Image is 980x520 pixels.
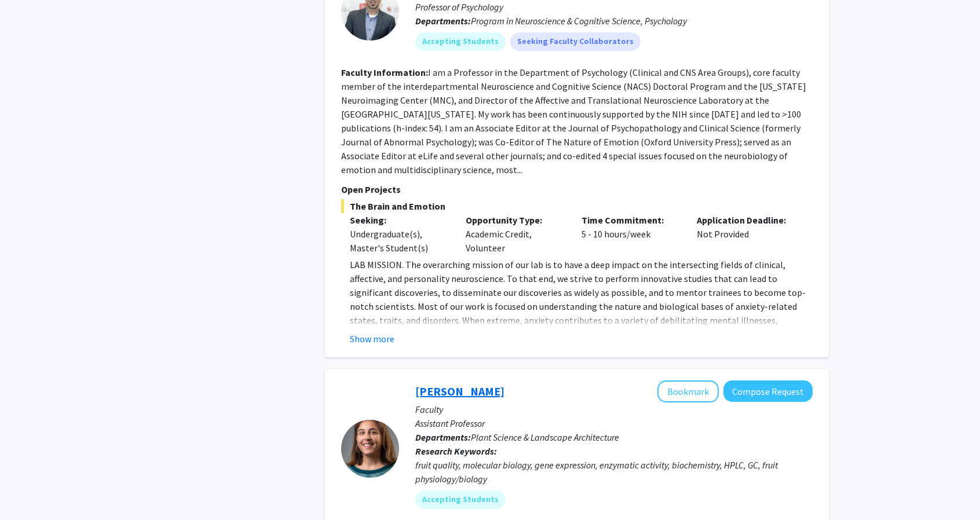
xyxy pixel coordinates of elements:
[415,431,471,443] b: Departments:
[415,416,813,430] p: Assistant Professor
[341,199,813,213] span: The Brain and Emotion
[415,15,471,27] b: Departments:
[415,445,497,457] b: Research Keywords:
[415,402,813,416] p: Faculty
[688,213,804,255] div: Not Provided
[350,213,448,227] p: Seeking:
[466,213,564,227] p: Opportunity Type:
[341,67,806,175] fg-read-more: I am a Professor in the Department of Psychology (Clinical and CNS Area Groups), core faculty mem...
[471,15,687,27] span: Program in Neuroscience & Cognitive Science, Psychology
[582,213,680,227] p: Time Commitment:
[573,213,689,255] div: 5 - 10 hours/week
[341,67,428,78] b: Faculty Information:
[471,431,619,443] span: Plant Science & Landscape Architecture
[415,490,506,509] mat-chip: Accepting Students
[510,32,641,51] mat-chip: Seeking Faculty Collaborators
[657,380,719,402] button: Add Macarena Farcuh Yuri to Bookmarks
[415,384,504,398] a: [PERSON_NAME]
[723,380,813,402] button: Compose Request to Macarena Farcuh Yuri
[415,32,506,51] mat-chip: Accepting Students
[350,227,448,255] div: Undergraduate(s), Master's Student(s)
[9,468,49,511] iframe: Chat
[350,258,813,480] p: LAB MISSION. The overarching mission of our lab is to have a deep impact on the intersecting fiel...
[350,332,394,346] button: Show more
[697,213,795,227] p: Application Deadline:
[415,458,813,486] div: fruit quality, molecular biology, gene expression, enzymatic activity, biochemistry, HPLC, GC, fr...
[341,182,813,196] p: Open Projects
[457,213,573,255] div: Academic Credit, Volunteer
